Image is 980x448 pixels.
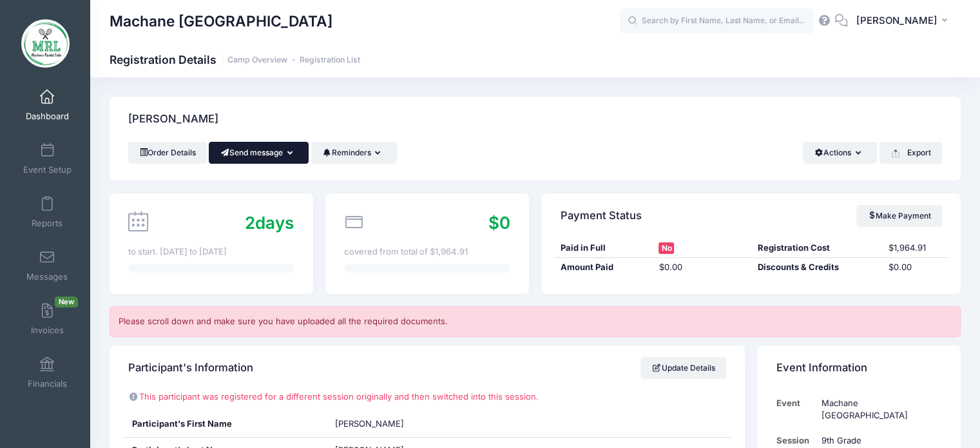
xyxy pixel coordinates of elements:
span: No [658,242,674,254]
td: Machane [GEOGRAPHIC_DATA] [815,391,941,429]
div: Paid in Full [554,242,653,255]
img: Machane Racket Lake [21,19,70,68]
a: Reports [17,190,78,235]
span: Invoices [31,325,64,336]
span: Event Setup [23,164,72,175]
div: Discounts & Credits [751,261,883,274]
span: Dashboard [26,111,69,122]
div: covered from total of $1,964.91 [344,246,510,258]
span: New [55,297,78,307]
p: This participant was registered for a different session originally and then switched into this se... [128,391,725,404]
a: Dashboard [17,83,78,128]
button: [PERSON_NAME] [848,6,961,36]
a: Camp Overview [227,55,287,65]
span: Reports [32,218,62,229]
a: Financials [17,350,78,395]
div: Please scroll down and make sure you have uploaded all the required documents. [110,306,961,337]
div: to start. [DATE] to [DATE] [128,246,294,258]
span: Financials [28,378,67,389]
div: Participant's First Name [122,411,326,437]
h4: Participant's Information [128,349,253,386]
span: [PERSON_NAME] [335,418,404,429]
a: Messages [17,243,78,288]
h1: Machane [GEOGRAPHIC_DATA] [110,6,332,36]
a: Registration List [300,55,360,65]
div: $0.00 [653,261,751,274]
button: Send message [209,142,309,164]
a: Update Details [640,357,726,379]
div: $0.00 [883,261,948,274]
button: Actions [803,142,877,164]
h4: [PERSON_NAME] [128,101,218,138]
button: Reminders [311,142,397,164]
a: Make Payment [856,205,942,227]
h4: Payment Status [561,197,642,234]
input: Search by First Name, Last Name, or Email... [620,8,813,34]
div: $1,964.91 [883,242,948,255]
span: [PERSON_NAME] [856,14,937,28]
h1: Registration Details [110,53,360,66]
a: Event Setup [17,136,78,181]
button: Export [879,142,942,164]
span: 2 [245,213,255,233]
span: Messages [26,271,68,282]
div: Amount Paid [554,261,653,274]
div: Registration Cost [751,242,883,255]
a: Order Details [128,142,207,164]
h4: Event Information [776,349,867,386]
div: days [245,210,294,235]
td: Event [776,391,816,429]
span: $0 [488,213,510,233]
a: InvoicesNew [17,297,78,342]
